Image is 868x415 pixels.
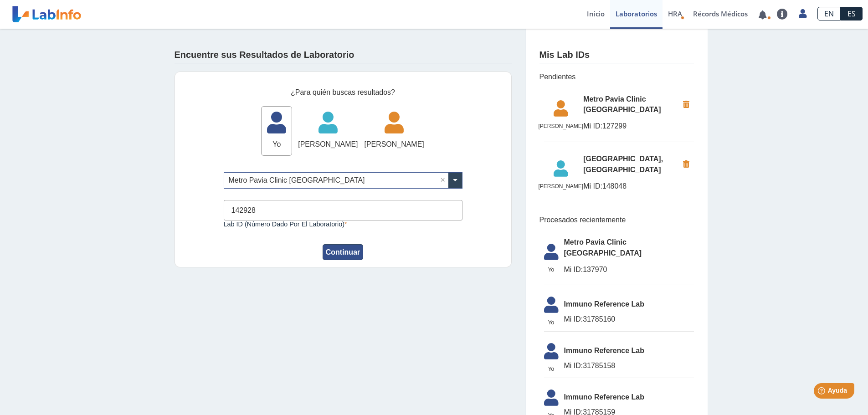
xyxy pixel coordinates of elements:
span: 127299 [583,121,678,132]
span: 31785158 [564,360,694,371]
span: 148048 [583,181,678,192]
span: [GEOGRAPHIC_DATA], [GEOGRAPHIC_DATA] [583,154,678,175]
span: Yo [262,139,292,150]
a: EN [817,7,841,20]
span: [PERSON_NAME] [539,122,584,130]
span: Mi ID: [564,362,583,369]
span: Yo [539,318,564,327]
span: Mi ID: [583,182,602,190]
span: [PERSON_NAME] [365,139,424,150]
span: Clear all [441,175,448,186]
span: Immuno Reference Lab [564,299,694,310]
span: 31785160 [564,314,694,325]
span: HRA [668,9,682,18]
span: Yo [539,266,564,274]
span: Metro Pavia Clinic [GEOGRAPHIC_DATA] [583,94,678,116]
span: [PERSON_NAME] [298,139,358,150]
a: ES [841,7,863,20]
span: Metro Pavia Clinic [GEOGRAPHIC_DATA] [564,237,694,259]
span: Immuno Reference Lab [564,345,694,356]
span: Mi ID: [564,266,583,273]
div: ¿Para quién buscas resultados? [224,87,462,98]
span: Immuno Reference Lab [564,392,694,403]
span: Procesados recientemente [539,215,694,225]
button: Continuar [323,244,364,260]
span: [PERSON_NAME] [539,182,584,190]
iframe: Help widget launcher [787,379,858,405]
span: Yo [539,365,564,373]
span: 137970 [564,264,694,275]
label: Lab ID (número dado por el laboratorio) [224,220,462,228]
h4: Encuentre sus Resultados de Laboratorio [175,50,354,61]
span: Mi ID: [583,122,602,130]
span: Pendientes [539,72,694,82]
span: Mi ID: [564,315,583,323]
h4: Mis Lab IDs [539,50,590,61]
